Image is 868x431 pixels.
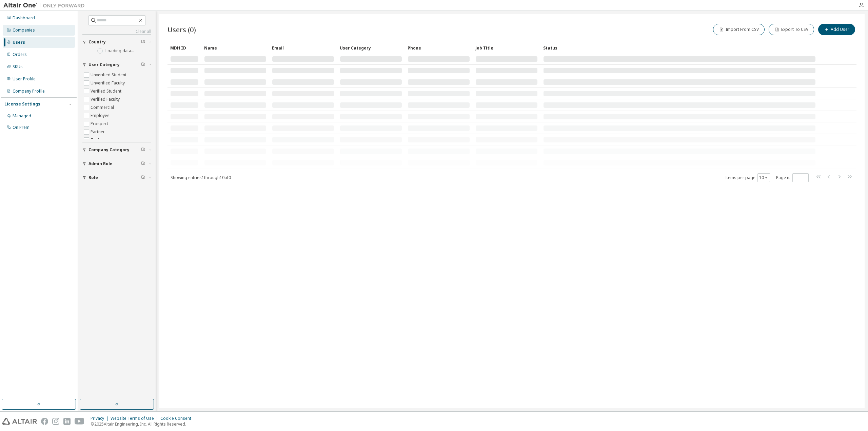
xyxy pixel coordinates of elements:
[82,29,151,34] a: Clear all
[141,62,145,67] span: Clear filter
[818,24,855,35] button: Add User
[2,418,37,425] img: altair_logo.svg
[13,125,29,130] div: On Prem
[82,57,151,72] button: User Category
[52,418,59,425] img: instagram.svg
[475,42,538,53] div: Job Title
[13,89,45,94] div: Company Profile
[776,173,809,182] span: Page n.
[91,112,111,120] label: Employee
[91,87,123,95] label: Verified Student
[713,24,765,35] button: Import From CSV
[91,421,195,427] p: © 2025 Altair Engineering, Inc. All Rights Reserved.
[141,175,145,180] span: Clear filter
[13,113,31,119] div: Managed
[82,156,151,171] button: Admin Role
[91,71,128,79] label: Unverified Student
[725,173,770,182] span: Items per page
[82,35,151,50] button: Country
[4,101,40,107] div: License Settings
[91,416,111,421] div: Privacy
[759,175,768,180] button: 10
[88,62,120,67] span: User Category
[204,42,267,53] div: Name
[141,39,145,45] span: Clear filter
[170,42,199,53] div: MDH ID
[75,418,84,425] img: youtube.svg
[408,42,470,53] div: Phone
[3,2,88,9] img: Altair One
[88,161,113,166] span: Admin Role
[111,416,160,421] div: Website Terms of Use
[91,95,121,103] label: Verified Faculty
[88,39,106,45] span: Country
[91,136,100,144] label: Trial
[91,128,106,136] label: Partner
[82,170,151,185] button: Role
[41,418,48,425] img: facebook.svg
[13,15,35,21] div: Dashboard
[82,142,151,157] button: Company Category
[91,103,115,112] label: Commercial
[141,161,145,166] span: Clear filter
[340,42,402,53] div: User Category
[13,40,25,45] div: Users
[171,175,231,180] span: Showing entries 1 through 10 of 0
[105,48,134,54] label: Loading data...
[91,120,110,128] label: Prospect
[141,147,145,153] span: Clear filter
[543,42,816,53] div: Status
[91,79,126,87] label: Unverified Faculty
[88,147,130,153] span: Company Category
[160,416,195,421] div: Cookie Consent
[13,64,23,70] div: SKUs
[88,175,98,180] span: Role
[167,25,196,34] span: Users (0)
[769,24,814,35] button: Export To CSV
[13,27,35,33] div: Companies
[272,42,334,53] div: Email
[13,52,27,57] div: Orders
[13,76,36,82] div: User Profile
[63,418,71,425] img: linkedin.svg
